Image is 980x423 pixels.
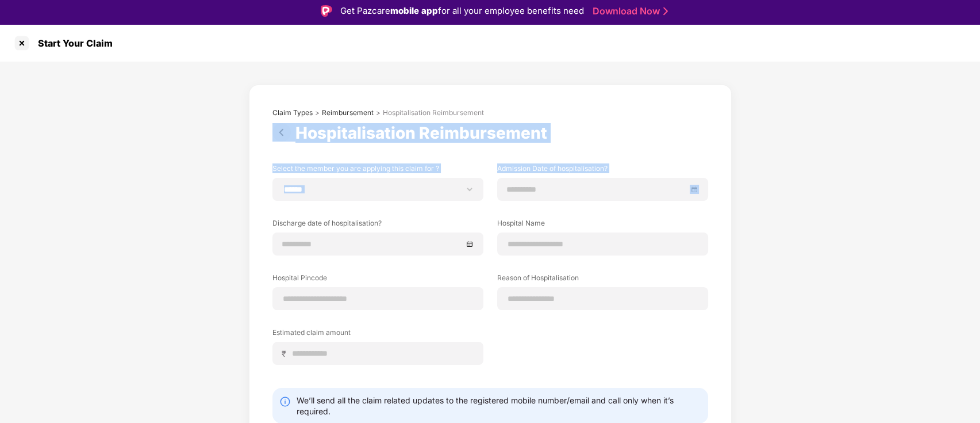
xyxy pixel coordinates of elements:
div: We’ll send all the claim related updates to the registered mobile number/email and call only when... [297,395,701,417]
label: Discharge date of hospitalisation? [272,218,483,233]
img: svg+xml;base64,PHN2ZyBpZD0iSW5mby0yMHgyMCIgeG1sbnM9Imh0dHA6Ly93d3cudzMub3JnLzIwMDAvc3ZnIiB3aWR0aD... [279,396,291,407]
img: svg+xml;base64,PHN2ZyBpZD0iUHJldi0zMngzMiIgeG1sbnM9Imh0dHA6Ly93d3cudzMub3JnLzIwMDAvc3ZnIiB3aWR0aD... [272,123,295,142]
img: Logo [321,5,332,17]
div: > [315,108,320,117]
div: Claim Types [272,108,313,117]
label: Estimated claim amount [272,327,483,342]
a: Download Now [593,5,664,17]
div: Hospitalisation Reimbursement [295,123,552,143]
img: Stroke [663,5,668,17]
label: Admission Date of hospitalisation? [497,163,708,178]
strong: mobile app [390,5,438,16]
div: Start Your Claim [31,37,113,49]
div: > [376,108,381,117]
span: ₹ [282,348,291,359]
div: Reimbursement [322,108,374,117]
label: Hospital Pincode [272,273,483,287]
div: Get Pazcare for all your employee benefits need [340,4,584,18]
div: Hospitalisation Reimbursement [383,108,484,117]
label: Hospital Name [497,218,708,233]
label: Reason of Hospitalisation [497,273,708,287]
label: Select the member you are applying this claim for ? [272,163,483,178]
